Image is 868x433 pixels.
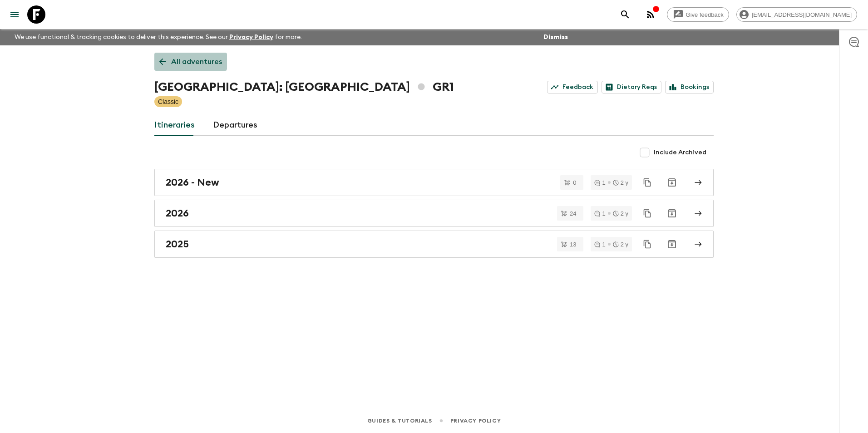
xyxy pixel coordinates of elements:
span: Include Archived [654,148,706,157]
button: Duplicate [639,236,656,252]
button: search adventures [616,5,634,24]
h1: [GEOGRAPHIC_DATA]: [GEOGRAPHIC_DATA] GR1 [154,78,454,96]
a: Privacy Policy [450,416,501,426]
h2: 2025 [166,238,189,250]
button: Dismiss [541,31,570,44]
button: Duplicate [639,205,656,221]
div: 1 [594,241,605,247]
a: Bookings [665,81,714,93]
div: 1 [594,211,605,216]
div: 2 y [613,180,628,186]
button: Archive [663,173,681,192]
span: 24 [564,211,582,216]
div: 1 [594,180,605,186]
a: 2026 [154,200,714,227]
p: All adventures [171,56,222,67]
h2: 2026 - New [166,177,219,188]
p: Classic [158,97,178,106]
a: Departures [213,114,257,136]
div: 2 y [613,211,628,216]
button: menu [5,5,24,24]
span: [EMAIL_ADDRESS][DOMAIN_NAME] [747,11,857,18]
span: Give feedback [681,11,729,18]
p: We use functional & tracking cookies to deliver this experience. See our for more. [11,29,306,45]
a: All adventures [154,53,227,71]
a: Privacy Policy [229,34,273,40]
div: 2 y [613,241,628,247]
a: Guides & Tutorials [367,416,432,426]
button: Archive [663,235,681,253]
button: Duplicate [639,174,656,191]
span: 0 [567,180,582,186]
a: Itineraries [154,114,195,136]
button: Archive [663,204,681,222]
a: 2025 [154,231,714,258]
a: Dietary Reqs [602,81,661,93]
a: 2026 - New [154,169,714,196]
a: Give feedback [667,7,729,22]
div: [EMAIL_ADDRESS][DOMAIN_NAME] [736,7,857,22]
span: 13 [564,241,582,247]
h2: 2026 [166,207,189,219]
a: Feedback [547,81,598,93]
